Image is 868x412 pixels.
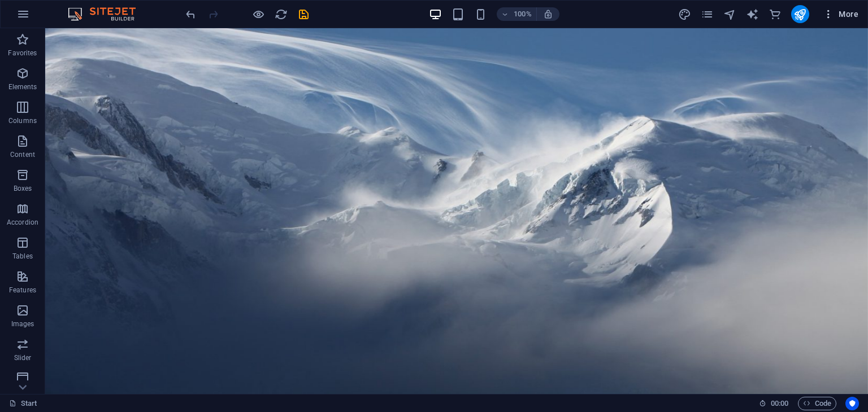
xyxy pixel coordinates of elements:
span: 00 00 [771,397,788,410]
p: Tables [12,252,33,261]
button: commerce [769,7,782,21]
i: Navigator [723,8,736,21]
button: navigator [723,7,737,21]
button: undo [184,7,197,21]
p: Favorites [8,49,37,58]
i: On resize automatically adjust zoom level to fit chosen device. [543,9,553,19]
i: Commerce [769,8,782,21]
h6: Session time [759,397,789,410]
p: Columns [8,116,37,125]
p: Slider [14,353,32,362]
img: Editor Logo [65,7,150,21]
i: Publish [793,8,806,21]
button: text_generator [746,7,759,21]
button: 100% [497,7,537,21]
p: Content [10,150,35,159]
button: design [678,7,692,21]
i: Save (Ctrl+S) [297,8,310,21]
p: Images [11,319,34,328]
button: Usercentrics [845,397,859,410]
button: Code [798,397,836,410]
a: Click to cancel selection. Double-click to open Pages [9,397,37,410]
button: save [297,7,310,21]
span: More [823,8,858,20]
button: publish [791,5,809,23]
h6: 100% [514,7,532,21]
p: Features [9,286,36,295]
button: reload [274,7,288,21]
span: Code [803,397,831,410]
p: Boxes [14,184,32,193]
button: pages [701,7,714,21]
button: More [818,5,863,23]
i: AI Writer [746,8,759,21]
i: Undo: Delete elements (Ctrl+Z) [184,8,197,21]
i: Pages (Ctrl+Alt+S) [701,8,714,21]
span: : [779,399,780,407]
p: Elements [8,82,37,91]
p: Accordion [7,218,38,227]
